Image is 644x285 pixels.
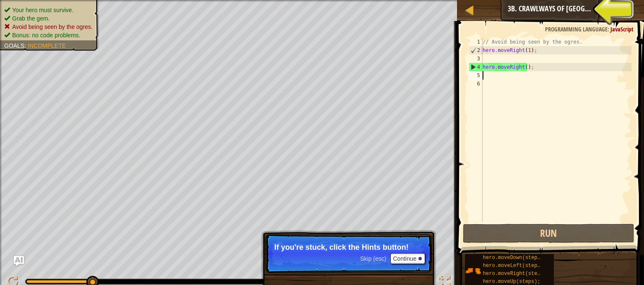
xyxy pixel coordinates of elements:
span: Goals [4,42,24,49]
button: Continue [390,253,425,264]
p: If you're stuck, click the Hints button! [274,243,423,251]
span: JavaScript [610,25,634,33]
button: Show game menu [619,2,640,21]
span: : [24,42,28,49]
li: Your hero must survive. [4,6,93,14]
div: 5 [469,71,483,80]
div: 1 [469,38,483,46]
button: Run [463,224,634,243]
li: Avoid being seen by the ogres. [4,23,93,31]
span: hero.moveDown(steps); [483,255,546,261]
button: Ask AI [570,2,592,17]
div: 4 [469,63,483,71]
span: Avoid being seen by the ogres. [12,23,93,30]
button: Ask AI [14,256,24,266]
div: 6 [469,80,483,88]
span: Grab the gem. [12,15,50,22]
span: Hints [597,5,610,13]
span: Skip (esc) [360,255,386,262]
span: Ask AI [574,5,588,13]
span: Bonus: no code problems. [12,32,80,39]
span: hero.moveRight(steps); [483,271,549,277]
li: Grab the gem. [4,14,93,23]
span: Your hero must survive. [12,7,74,13]
span: hero.moveLeft(steps); [483,263,546,269]
div: 3 [469,54,483,63]
span: Programming language [545,25,608,33]
div: 2 [469,46,483,54]
li: Bonus: no code problems. [4,31,93,39]
span: Incomplete [28,42,66,49]
img: portrait.png [465,263,481,279]
span: : [608,25,610,33]
span: hero.moveUp(steps); [483,279,540,285]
